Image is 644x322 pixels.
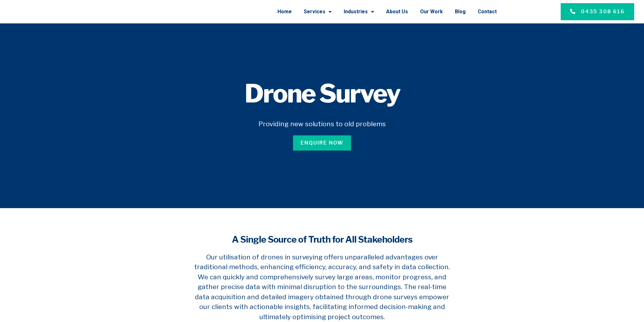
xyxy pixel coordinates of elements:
a: Blog [455,3,466,20]
a: Enquire Now [293,135,351,151]
a: Industries [344,3,374,20]
img: Final-Logo copy [22,5,88,19]
a: Services [304,3,332,20]
span: Enquire Now [301,139,343,147]
nav: Menu [109,3,497,20]
h1: Drone Survey [133,81,512,106]
a: Home [277,3,292,20]
span: 0435 308 616 [581,8,625,15]
h5: Providing new solutions to old problems [133,119,512,129]
a: About Us [386,3,408,20]
a: Our Work [420,3,443,20]
h4: A Single Source of Truth for All Stakeholders [192,233,452,246]
a: 0435 308 616 [561,3,634,20]
a: Contact [478,3,497,20]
